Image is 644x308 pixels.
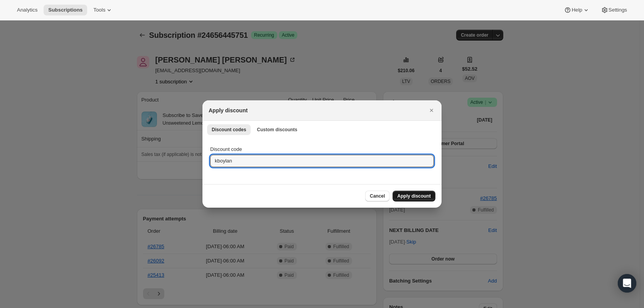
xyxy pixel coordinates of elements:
button: Cancel [365,191,389,201]
button: Help [559,5,594,15]
span: Settings [609,7,627,13]
button: Discount codes [207,124,251,135]
button: Tools [89,5,118,15]
button: Apply discount [393,191,435,201]
span: Apply discount [397,193,431,199]
div: Discount codes [202,138,442,184]
span: Discount code [210,146,242,152]
button: Close [426,105,437,116]
span: Subscriptions [48,7,83,13]
button: Subscriptions [44,5,87,15]
button: Settings [596,5,632,15]
button: Custom discounts [252,124,302,135]
div: Open Intercom Messenger [618,274,636,293]
span: Help [572,7,582,13]
span: Tools [93,7,105,13]
span: Custom discounts [257,127,297,133]
span: Cancel [370,193,385,199]
button: Analytics [12,5,42,15]
h2: Apply discount [209,107,248,114]
span: Discount codes [212,127,246,133]
input: Enter code [210,155,434,167]
span: Analytics [17,7,37,13]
